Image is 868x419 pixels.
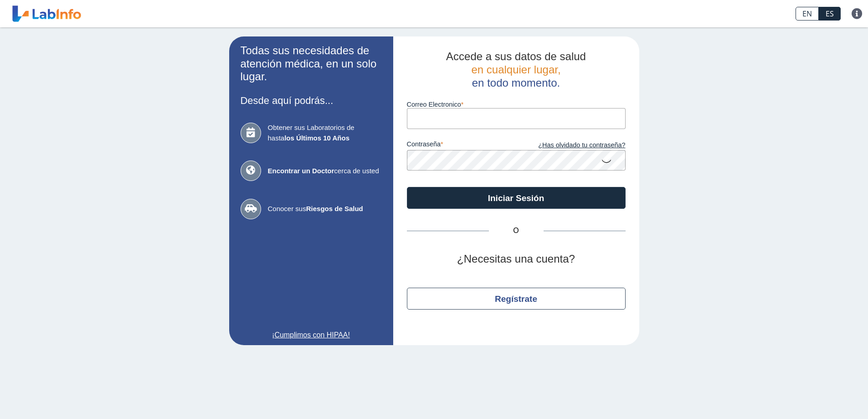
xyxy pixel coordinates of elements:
b: Riesgos de Salud [306,205,363,212]
b: los Últimos 10 Años [284,134,349,142]
button: Regístrate [407,288,626,310]
span: Obtener sus Laboratorios de hasta [268,123,382,143]
a: ¡Cumplimos con HIPAA! [241,330,382,341]
label: contraseña [407,140,516,150]
h2: ¿Necesitas una cuenta? [407,253,626,266]
b: Encontrar un Doctor [268,167,334,175]
span: cerca de usted [268,166,382,176]
span: Accede a sus datos de salud [446,50,586,62]
span: O [489,225,544,236]
a: EN [796,7,819,21]
a: ¿Has olvidado tu contraseña? [516,140,626,150]
span: en cualquier lugar, [471,63,560,76]
h3: Desde aquí podrás... [241,95,382,106]
span: en todo momento. [472,77,560,89]
h2: Todas sus necesidades de atención médica, en un solo lugar. [241,44,382,83]
button: Iniciar Sesión [407,187,626,209]
label: Correo Electronico [407,101,626,108]
a: ES [819,7,841,21]
span: Conocer sus [268,204,382,214]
